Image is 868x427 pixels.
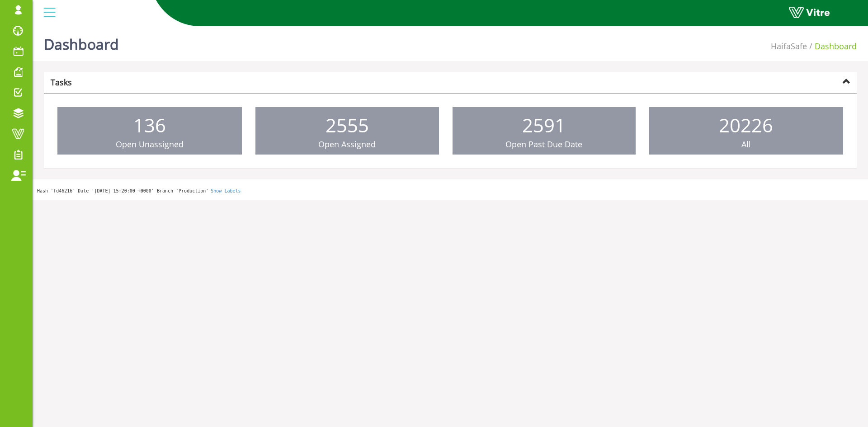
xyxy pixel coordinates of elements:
[522,112,566,138] span: 2591
[453,107,636,155] a: 2591 Open Past Due Date
[325,112,369,138] span: 2555
[318,139,376,150] span: Open Assigned
[771,41,807,52] a: HaifaSafe
[505,139,582,150] span: Open Past Due Date
[807,41,857,52] li: Dashboard
[719,112,773,138] span: 20226
[116,139,184,150] span: Open Unassigned
[37,188,208,193] span: Hash 'fd46216' Date '[DATE] 15:20:00 +0000' Branch 'Production'
[211,188,241,193] a: Show Labels
[133,112,166,138] span: 136
[649,107,843,155] a: 20226 All
[51,77,72,88] strong: Tasks
[44,23,119,61] h1: Dashboard
[57,107,242,155] a: 136 Open Unassigned
[255,107,439,155] a: 2555 Open Assigned
[741,139,751,150] span: All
